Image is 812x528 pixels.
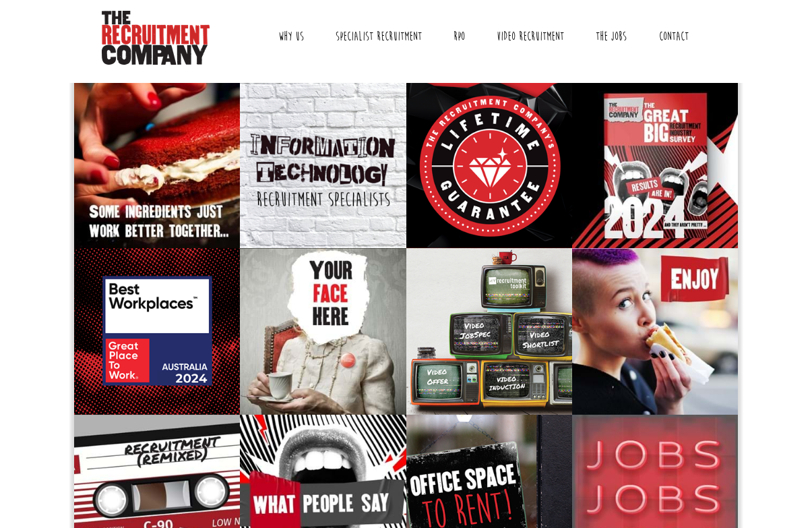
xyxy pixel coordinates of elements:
[586,20,637,53] a: The Jobs
[102,11,210,65] img: The Recruitment Company
[443,20,475,53] a: RPO
[649,20,699,53] a: Contact
[325,20,432,53] a: Specialist Recruitment
[268,20,314,53] a: Why Us
[487,20,574,53] a: Video Recruitment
